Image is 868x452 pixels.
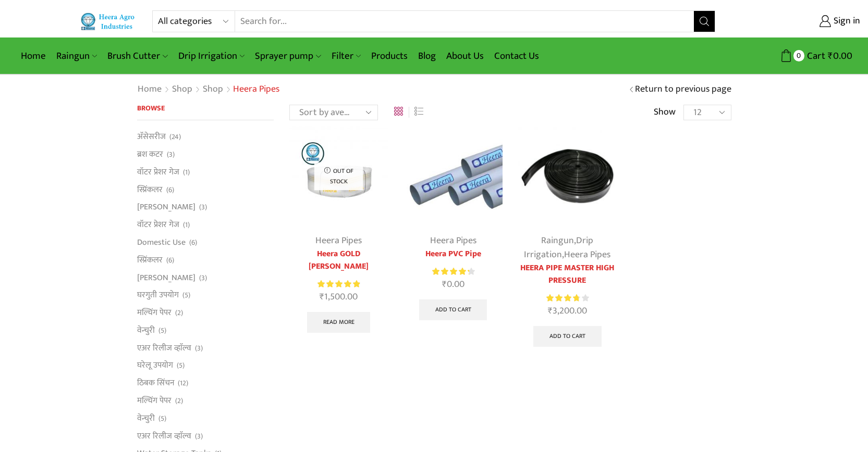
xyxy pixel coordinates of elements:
bdi: 3,200.00 [548,303,587,319]
span: (24) [169,132,181,142]
a: Heera Pipes [564,247,610,262]
a: HEERA PIPE MASTER HIGH PRESSURE [518,262,617,287]
span: (3) [199,202,207,212]
a: Drip Irrigation [524,233,593,262]
a: Filter [326,44,366,68]
span: (2) [175,396,183,406]
a: Blog [413,44,441,68]
span: (3) [195,431,203,442]
a: वॉटर प्रेशर गेज [137,163,179,181]
img: heera pvc pipe [404,127,502,225]
a: अ‍ॅसेसरीज [137,131,166,145]
span: (6) [189,237,197,248]
a: स्प्रिंकलर [137,181,163,198]
input: Search for... [235,11,694,32]
h1: Heera Pipes [233,84,279,95]
span: ₹ [828,48,833,64]
a: [PERSON_NAME] [137,198,195,216]
button: Search button [694,11,715,32]
a: Drip Irrigation [173,44,250,68]
span: Show [654,106,676,119]
a: Heera Pipes [430,233,476,248]
a: घरगुती उपयोग [137,286,179,304]
a: Raingun [51,44,102,68]
img: Heera Flex Pipe [518,127,617,225]
span: Sign in [831,15,860,28]
a: Contact Us [489,44,544,68]
a: Home [137,83,162,96]
a: एअर रिलीज व्हाॅल्व [137,339,191,357]
a: Heera Pipes [315,233,362,248]
a: घरेलू उपयोग [137,357,173,374]
a: Heera GOLD [PERSON_NAME] [289,248,388,273]
div: , , [518,234,617,262]
a: ब्रश कटर [137,146,163,164]
span: (6) [166,255,174,266]
a: Add to cart: “Heera PVC Pipe” [419,299,487,320]
a: मल्चिंग पेपर [137,304,172,322]
span: (5) [158,413,166,424]
select: Shop order [289,105,378,120]
span: (1) [183,220,190,230]
a: Raingun [541,233,574,248]
img: Heera GOLD Krishi Pipe [289,127,388,225]
a: Add to cart: “HEERA PIPE MASTER HIGH PRESSURE” [533,326,602,347]
span: (5) [158,325,166,336]
bdi: 1,500.00 [320,289,358,305]
a: Return to previous page [635,83,731,96]
span: ₹ [320,289,324,305]
span: ₹ [548,303,553,319]
span: (1) [183,167,190,178]
span: 0 [793,50,804,61]
span: (2) [175,308,183,318]
a: Sign in [731,12,860,31]
span: (3) [167,149,175,160]
span: (12) [178,378,188,388]
a: Sprayer pump [250,44,326,68]
a: Products [366,44,413,68]
a: मल्चिंग पेपर [137,392,172,410]
a: Brush Cutter [102,44,173,68]
a: वेन्चुरी [137,409,155,427]
a: Shop [172,83,193,96]
bdi: 0.00 [442,277,464,292]
a: Heera PVC Pipe [404,248,502,260]
a: Home [16,44,51,68]
a: वॉटर प्रेशर गेज [137,216,179,234]
a: ठिबक सिंचन [137,374,174,392]
p: Out of stock [314,162,363,190]
a: Read more about “Heera GOLD Krishi Pipe” [307,312,371,333]
div: Rated 3.86 out of 5 [546,293,589,304]
span: (3) [199,273,207,283]
span: (6) [166,185,174,195]
span: Cart [804,49,825,63]
a: Shop [202,83,224,96]
a: [PERSON_NAME] [137,269,195,286]
a: 0 Cart ₹0.00 [726,46,852,66]
a: स्प्रिंकलर [137,251,163,269]
bdi: 0.00 [828,48,852,64]
nav: Breadcrumb [137,83,279,96]
a: About Us [441,44,489,68]
span: ₹ [442,277,447,292]
a: वेन्चुरी [137,321,155,339]
span: Rated out of 5 [546,293,579,304]
span: Browse [137,102,165,114]
span: (5) [177,360,185,371]
span: Rated out of 5 [432,266,470,277]
span: (5) [182,290,190,300]
div: Rated 5.00 out of 5 [317,279,360,290]
span: (3) [195,343,203,354]
span: Rated out of 5 [317,279,360,290]
div: Rated 4.44 out of 5 [432,266,474,277]
a: Domestic Use [137,233,186,251]
a: एअर रिलीज व्हाॅल्व [137,427,191,445]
